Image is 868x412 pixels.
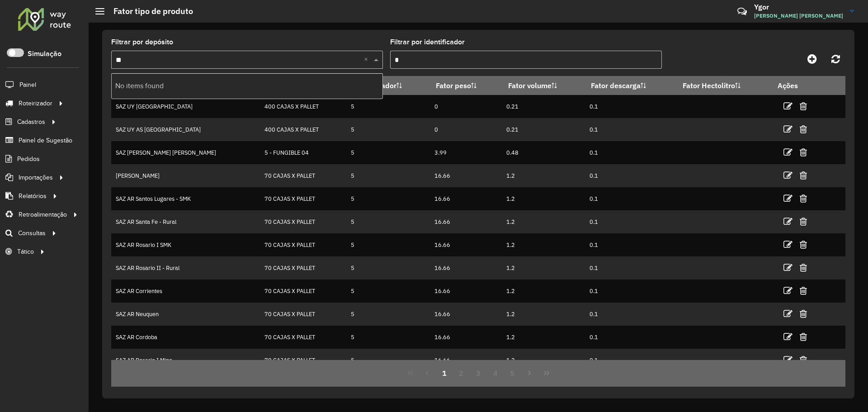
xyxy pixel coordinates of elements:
td: 400 CAJAS X PALLET [260,118,346,141]
a: Excluir [800,331,807,343]
label: Filtrar por identificador [390,37,465,47]
a: Excluir [800,146,807,158]
td: SAZ UY [GEOGRAPHIC_DATA] [111,95,260,118]
span: Pedidos [17,154,40,164]
td: 1.2 [502,233,585,256]
div: No items found [112,78,382,94]
span: Tático [17,247,34,256]
td: 5 [346,141,430,164]
td: SAZ [PERSON_NAME] [PERSON_NAME] [111,141,260,164]
td: 70 CAJAS X PALLET [260,303,346,326]
td: SAZ AR Neuquen [111,303,260,326]
td: SAZ AR Rosario II - Rural [111,256,260,279]
td: 5 [346,210,430,233]
td: 0.1 [585,303,676,326]
a: Excluir [800,284,807,297]
span: Consultas [18,228,46,238]
button: 3 [470,365,487,382]
td: 1.2 [502,187,585,210]
a: Editar [783,354,793,366]
span: Importações [19,173,53,182]
td: 0.1 [585,164,676,187]
td: 70 CAJAS X PALLET [260,233,346,256]
td: 400 CAJAS X PALLET [260,95,346,118]
td: 16.66 [430,349,502,372]
td: 5 [346,118,430,141]
td: 70 CAJAS X PALLET [260,210,346,233]
td: 1.2 [502,326,585,349]
label: Simulação [28,48,61,59]
th: Fator peso [430,76,502,95]
a: Contato Rápido [732,2,752,21]
a: Excluir [800,261,807,274]
span: Cadastros [17,117,45,127]
button: Next Page [521,365,538,382]
ng-dropdown-panel: Options list [111,73,383,99]
td: 0.1 [585,141,676,164]
td: 5 - FUNGIBLE 04 [260,141,346,164]
td: 16.66 [430,187,502,210]
span: Painel [19,80,36,90]
a: Excluir [800,354,807,366]
td: 70 CAJAS X PALLET [260,256,346,279]
a: Editar [783,146,793,158]
td: 1.2 [502,164,585,187]
td: 5 [346,187,430,210]
td: 0 [430,95,502,118]
a: Editar [783,192,793,204]
td: 5 [346,95,430,118]
a: Editar [783,238,793,251]
td: 0.1 [585,279,676,303]
td: 5 [346,164,430,187]
td: 0.1 [585,233,676,256]
button: 1 [436,365,453,382]
a: Excluir [800,215,807,227]
td: 5 [346,326,430,349]
a: Editar [783,331,793,343]
td: 5 [346,233,430,256]
span: Painel de Sugestão [19,136,72,145]
td: 16.66 [430,210,502,233]
td: 5 [346,279,430,303]
td: 16.66 [430,256,502,279]
td: 1.2 [502,256,585,279]
td: 16.66 [430,303,502,326]
a: Editar [783,308,793,320]
th: Fator Hectolitro [676,76,772,95]
td: 70 CAJAS X PALLET [260,349,346,372]
td: 0.1 [585,326,676,349]
td: 70 CAJAS X PALLET [260,326,346,349]
button: 2 [453,365,470,382]
td: SAZ AR Santos Lugares - SMK [111,187,260,210]
label: Filtrar por depósito [111,37,173,47]
td: 5 [346,349,430,372]
td: SAZ AR Santa Fe - Rural [111,210,260,233]
a: Excluir [800,100,807,112]
button: 4 [487,365,504,382]
td: 0.1 [585,95,676,118]
h3: Ygor [754,3,843,11]
a: Editar [783,261,793,274]
span: Roteirizador [19,99,52,108]
a: Editar [783,215,793,227]
a: Editar [783,123,793,135]
span: Retroalimentação [19,210,67,219]
td: 16.66 [430,164,502,187]
td: 0.1 [585,118,676,141]
td: 5 [346,256,430,279]
td: 70 CAJAS X PALLET [260,187,346,210]
td: SAZ UY AS [GEOGRAPHIC_DATA] [111,118,260,141]
td: 16.66 [430,326,502,349]
td: 16.66 [430,233,502,256]
td: 70 CAJAS X PALLET [260,279,346,303]
a: Excluir [800,238,807,251]
td: 1.2 [502,303,585,326]
td: 3.99 [430,141,502,164]
td: 0.1 [585,187,676,210]
a: Editar [783,100,793,112]
a: Excluir [800,169,807,181]
td: SAZ AR Rosario I Mino [111,349,260,372]
span: Relatórios [19,191,47,201]
td: 16.66 [430,279,502,303]
td: SAZ AR Corrientes [111,279,260,303]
